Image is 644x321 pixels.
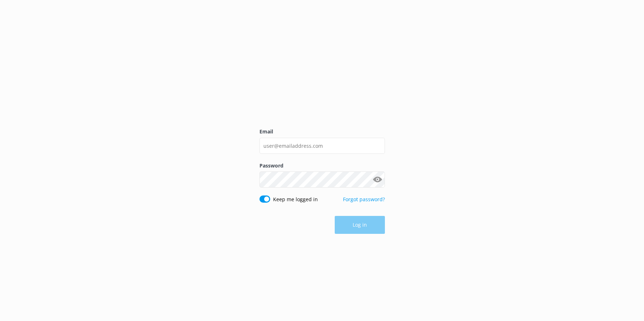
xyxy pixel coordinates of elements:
label: Password [259,162,385,170]
label: Keep me logged in [273,195,318,203]
label: Email [259,128,385,136]
button: Show password [371,173,385,187]
input: user@emailaddress.com [259,138,385,154]
a: Forgot password? [343,196,385,203]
